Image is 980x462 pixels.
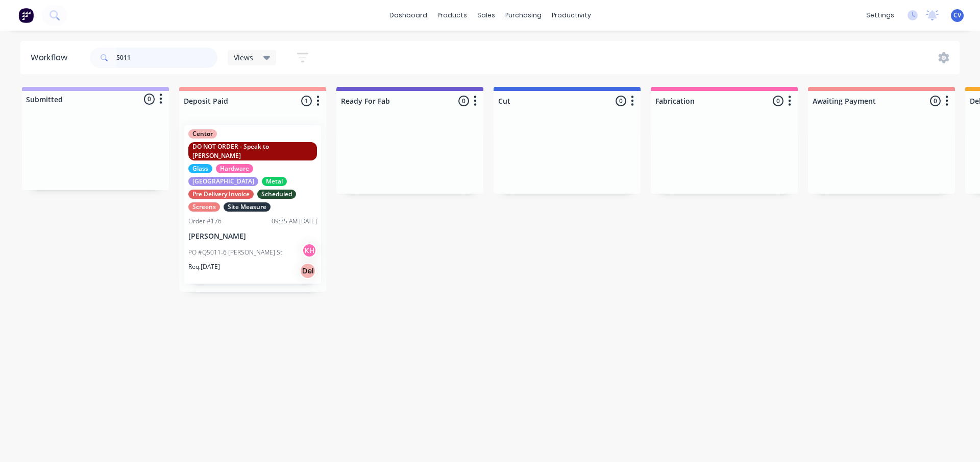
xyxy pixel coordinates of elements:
[953,11,961,20] span: CV
[188,262,220,271] p: Req. [DATE]
[272,217,317,226] div: 09:35 AM [DATE]
[500,8,547,23] div: purchasing
[188,202,220,212] div: Screens
[432,8,472,23] div: products
[188,142,317,160] div: DO NOT ORDER - Speak to [PERSON_NAME]
[188,164,212,173] div: Glass
[234,52,253,63] span: Views
[472,8,500,23] div: sales
[861,8,899,23] div: settings
[184,125,321,284] div: CentorDO NOT ORDER - Speak to [PERSON_NAME]GlassHardware[GEOGRAPHIC_DATA]MetalPre Delivery Invoic...
[262,177,287,186] div: Metal
[188,129,217,138] div: Centor
[300,263,316,279] div: Del
[302,243,317,258] div: KH
[31,52,72,64] div: Workflow
[18,8,34,23] img: Factory
[224,202,271,212] div: Site Measure
[547,8,596,23] div: productivity
[188,217,222,226] div: Order #176
[116,48,217,68] input: Search for orders...
[216,164,253,173] div: Hardware
[188,232,317,241] p: [PERSON_NAME]
[384,8,432,23] a: dashboard
[188,177,258,186] div: [GEOGRAPHIC_DATA]
[188,190,254,199] div: Pre Delivery Invoice
[257,190,296,199] div: Scheduled
[188,248,282,257] p: PO #Q5011-6 [PERSON_NAME] St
